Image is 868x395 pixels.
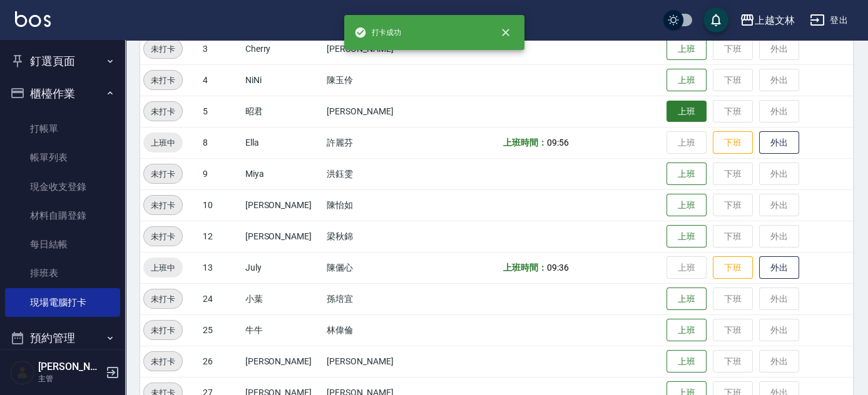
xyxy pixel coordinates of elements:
[324,314,419,346] td: 林偉倫
[547,262,569,272] span: 09:36
[666,319,707,342] button: 上班
[143,261,183,274] span: 上班中
[5,77,120,110] button: 櫃檯作業
[242,283,324,314] td: 小葉
[15,11,51,27] img: Logo
[144,74,182,87] span: 未打卡
[5,230,120,259] a: 每日結帳
[200,127,242,158] td: 8
[324,33,419,64] td: [PERSON_NAME]
[200,252,242,283] td: 13
[713,256,753,279] button: 下班
[666,37,707,61] button: 上班
[144,355,182,368] span: 未打卡
[200,314,242,346] td: 25
[200,158,242,189] td: 9
[666,350,707,373] button: 上班
[759,131,799,154] button: 外出
[242,314,324,346] td: 牛牛
[324,64,419,96] td: 陳玉伶
[144,324,182,337] span: 未打卡
[5,259,120,287] a: 排班表
[242,96,324,127] td: 昭君
[38,361,102,373] h5: [PERSON_NAME]
[666,194,707,217] button: 上班
[5,288,120,317] a: 現場電腦打卡
[735,7,800,33] button: 上越文林
[200,221,242,252] td: 12
[200,346,242,377] td: 26
[143,136,183,149] span: 上班中
[200,189,242,221] td: 10
[324,96,419,127] td: [PERSON_NAME]
[666,101,707,122] button: 上班
[242,189,324,221] td: [PERSON_NAME]
[200,64,242,96] td: 4
[5,45,120,77] button: 釘選頁面
[759,256,799,279] button: 外出
[200,96,242,127] td: 5
[5,172,120,201] a: 現金收支登錄
[144,199,182,212] span: 未打卡
[10,360,35,385] img: Person
[703,7,728,32] button: save
[324,252,419,283] td: 陳儷心
[242,221,324,252] td: [PERSON_NAME]
[503,137,547,147] b: 上班時間：
[38,373,102,384] p: 主管
[200,283,242,314] td: 24
[144,230,182,243] span: 未打卡
[324,189,419,221] td: 陳怡如
[144,42,182,56] span: 未打卡
[713,131,753,154] button: 下班
[755,12,795,28] div: 上越文林
[324,127,419,158] td: 許麗芬
[5,201,120,230] a: 材料自購登錄
[492,19,519,46] button: close
[144,167,182,181] span: 未打卡
[242,346,324,377] td: [PERSON_NAME]
[547,137,569,147] span: 09:56
[200,33,242,64] td: 3
[324,283,419,314] td: 孫培宜
[666,287,707,311] button: 上班
[666,225,707,248] button: 上班
[5,322,120,354] button: 預約管理
[242,64,324,96] td: NiNi
[144,292,182,306] span: 未打卡
[5,143,120,172] a: 帳單列表
[242,158,324,189] td: Miya
[805,9,853,32] button: 登出
[666,162,707,186] button: 上班
[324,346,419,377] td: [PERSON_NAME]
[324,158,419,189] td: 洪鈺雯
[144,105,182,118] span: 未打卡
[242,252,324,283] td: July
[324,221,419,252] td: 梁秋錦
[503,262,547,272] b: 上班時間：
[5,114,120,143] a: 打帳單
[242,127,324,158] td: Ella
[666,69,707,92] button: 上班
[354,26,402,39] span: 打卡成功
[242,33,324,64] td: Cherry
